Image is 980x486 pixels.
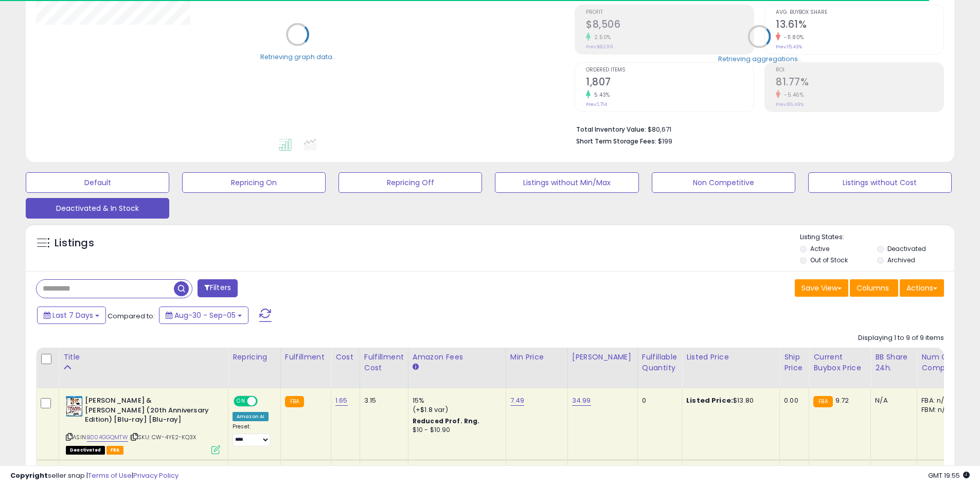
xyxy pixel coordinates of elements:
[26,172,169,193] button: Default
[26,198,169,219] button: Deactivated & In Stock
[338,172,482,193] button: Repricing Off
[413,396,498,405] div: 15%
[572,395,591,406] a: 34.99
[928,471,970,480] span: 2025-09-13 19:55 GMT
[10,471,179,481] div: seller snap | |
[857,283,889,293] span: Columns
[413,352,502,363] div: Amazon Fees
[810,244,829,253] label: Active
[900,279,944,297] button: Actions
[642,396,674,405] div: 0
[813,352,866,373] div: Current Buybox Price
[87,433,128,442] a: B004GGQMTW
[182,172,326,193] button: Repricing On
[784,352,805,373] div: Ship Price
[858,333,944,343] div: Displaying 1 to 9 of 9 items
[106,446,124,455] span: FBA
[686,352,775,363] div: Listed Price
[795,279,848,297] button: Save View
[285,396,304,407] small: FBA
[233,412,269,421] div: Amazon AI
[921,352,959,373] div: Num of Comp.
[108,311,155,321] span: Compared to:
[285,352,327,363] div: Fulfillment
[174,310,236,320] span: Aug-30 - Sep-05
[66,396,82,417] img: 61PVQD5Yd5L._SL40_.jpg
[233,423,273,446] div: Preset:
[875,352,913,373] div: BB Share 24h.
[813,396,832,407] small: FBA
[66,446,105,455] span: All listings that are unavailable for purchase on Amazon for any reason other than out-of-stock
[335,395,348,406] a: 1.65
[686,396,772,405] div: $13.80
[921,396,955,405] div: FBA: n/a
[63,352,224,363] div: Title
[133,471,179,480] a: Privacy Policy
[921,405,955,415] div: FBM: n/a
[85,396,210,427] b: [PERSON_NAME] & [PERSON_NAME] (20th Anniversary Edition) [Blu-ray] [Blu-ray]
[887,244,926,253] label: Deactivated
[364,352,404,373] div: Fulfillment Cost
[887,256,915,264] label: Archived
[808,172,952,193] button: Listings without Cost
[55,236,94,250] h5: Listings
[686,395,733,405] b: Listed Price:
[642,352,678,373] div: Fulfillable Quantity
[413,363,419,372] small: Amazon Fees.
[572,352,633,363] div: [PERSON_NAME]
[495,172,638,193] button: Listings without Min/Max
[835,395,849,405] span: 9.72
[260,52,335,61] div: Retrieving graph data..
[850,279,898,297] button: Columns
[784,396,801,405] div: 0.00
[413,405,498,415] div: (+$1.8 var)
[66,396,220,453] div: ASIN:
[52,310,93,320] span: Last 7 Days
[88,471,132,480] a: Terms of Use
[718,54,801,63] div: Retrieving aggregations..
[810,256,848,264] label: Out of Stock
[652,172,795,193] button: Non Competitive
[10,471,48,480] strong: Copyright
[413,417,480,425] b: Reduced Prof. Rng.
[233,352,276,363] div: Repricing
[159,307,248,324] button: Aug-30 - Sep-05
[37,307,106,324] button: Last 7 Days
[510,395,525,406] a: 7.49
[800,232,954,242] p: Listing States:
[130,433,196,441] span: | SKU: CW-4YE2-KQ3X
[235,397,247,406] span: ON
[413,426,498,435] div: $10 - $10.90
[364,396,400,405] div: 3.15
[875,396,909,405] div: N/A
[198,279,238,297] button: Filters
[335,352,355,363] div: Cost
[256,397,273,406] span: OFF
[510,352,563,363] div: Min Price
